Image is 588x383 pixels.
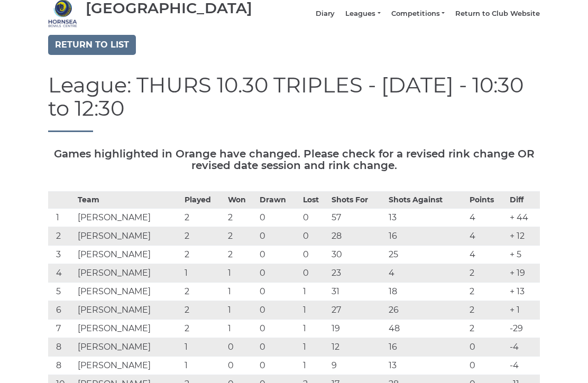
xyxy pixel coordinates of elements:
td: -4 [507,338,540,357]
td: 2 [225,246,257,264]
td: 2 [467,264,507,283]
td: 28 [329,227,386,246]
td: 4 [467,246,507,264]
td: -4 [507,357,540,375]
td: 0 [300,246,329,264]
th: Shots Against [386,192,467,209]
th: Team [75,192,182,209]
th: Won [225,192,257,209]
td: 0 [257,283,300,301]
td: 0 [257,338,300,357]
td: [PERSON_NAME] [75,357,182,375]
td: 25 [386,246,467,264]
td: + 1 [507,301,540,320]
td: [PERSON_NAME] [75,283,182,301]
td: 7 [48,320,75,338]
td: 1 [225,264,257,283]
a: Diary [316,9,335,18]
td: 6 [48,301,75,320]
td: 0 [300,264,329,283]
td: 1 [182,357,225,375]
td: 16 [386,338,467,357]
td: 2 [182,227,225,246]
td: + 44 [507,209,540,227]
td: 1 [300,320,329,338]
td: 57 [329,209,386,227]
h1: League: THURS 10.30 TRIPLES - [DATE] - 10:30 to 12:30 [48,73,540,132]
td: 2 [182,283,225,301]
a: Return to list [48,35,136,55]
td: 2 [48,227,75,246]
td: 8 [48,338,75,357]
td: 0 [225,338,257,357]
td: 0 [467,338,507,357]
td: 1 [48,209,75,227]
td: 2 [225,227,257,246]
td: 13 [386,209,467,227]
td: + 5 [507,246,540,264]
td: 0 [225,357,257,375]
td: [PERSON_NAME] [75,209,182,227]
td: 1 [300,357,329,375]
td: 2 [467,283,507,301]
td: 0 [257,227,300,246]
td: 1 [225,320,257,338]
td: 12 [329,338,386,357]
td: 4 [467,209,507,227]
td: 1 [182,338,225,357]
td: + 13 [507,283,540,301]
td: 2 [182,209,225,227]
td: 0 [257,357,300,375]
td: 8 [48,357,75,375]
td: 48 [386,320,467,338]
a: Competitions [391,9,445,18]
td: 31 [329,283,386,301]
td: [PERSON_NAME] [75,338,182,357]
a: Return to Club Website [455,9,540,18]
td: 2 [182,320,225,338]
td: 9 [329,357,386,375]
th: Shots For [329,192,386,209]
td: 18 [386,283,467,301]
td: 16 [386,227,467,246]
td: 0 [300,209,329,227]
td: 2 [467,320,507,338]
td: [PERSON_NAME] [75,246,182,264]
td: 0 [467,357,507,375]
td: 2 [182,301,225,320]
td: 3 [48,246,75,264]
td: 4 [386,264,467,283]
th: Diff [507,192,540,209]
td: 19 [329,320,386,338]
td: 1 [300,283,329,301]
td: 0 [257,246,300,264]
h5: Games highlighted in Orange have changed. Please check for a revised rink change OR revised date ... [48,148,540,171]
td: 0 [257,320,300,338]
td: [PERSON_NAME] [75,227,182,246]
td: 2 [182,246,225,264]
td: 26 [386,301,467,320]
td: + 12 [507,227,540,246]
td: 0 [300,227,329,246]
td: 23 [329,264,386,283]
td: 0 [257,264,300,283]
th: Played [182,192,225,209]
td: 1 [300,301,329,320]
th: Drawn [257,192,300,209]
td: 4 [48,264,75,283]
td: 5 [48,283,75,301]
td: [PERSON_NAME] [75,264,182,283]
td: 1 [182,264,225,283]
td: 1 [225,283,257,301]
td: 1 [225,301,257,320]
a: Leagues [345,9,380,18]
td: [PERSON_NAME] [75,301,182,320]
td: + 19 [507,264,540,283]
td: 1 [300,338,329,357]
td: 30 [329,246,386,264]
td: -29 [507,320,540,338]
td: 2 [225,209,257,227]
td: 0 [257,209,300,227]
td: [PERSON_NAME] [75,320,182,338]
th: Points [467,192,507,209]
